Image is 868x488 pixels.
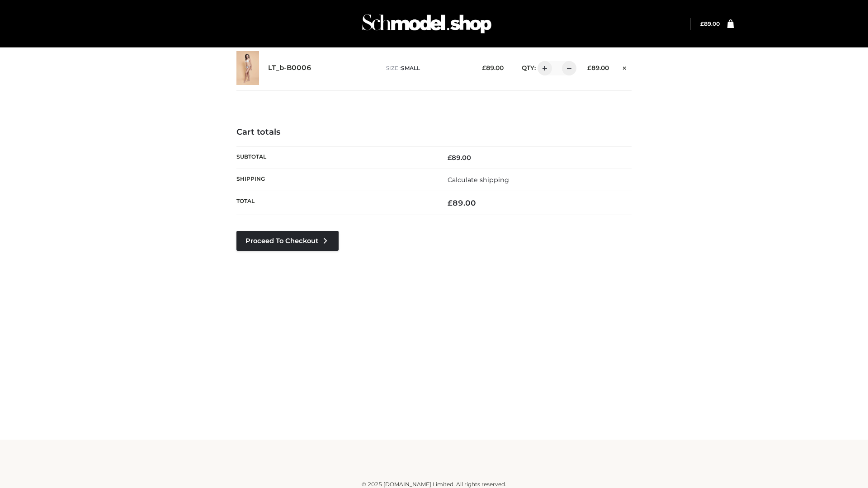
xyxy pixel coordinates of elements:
a: Calculate shipping [448,176,509,184]
span: £ [482,64,486,71]
bdi: 89.00 [482,64,504,71]
th: Subtotal [236,146,434,169]
span: £ [448,198,453,207]
bdi: 89.00 [587,64,609,71]
bdi: 89.00 [700,20,720,27]
a: £89.00 [700,20,720,27]
p: size : [386,64,468,72]
span: £ [700,20,704,27]
div: QTY: [513,61,573,75]
a: LT_b-B0006 [268,64,311,72]
bdi: 89.00 [448,198,476,207]
span: SMALL [401,65,420,71]
a: Proceed to Checkout [236,231,339,251]
a: Remove this item [618,61,632,73]
span: £ [587,64,591,71]
th: Total [236,191,434,215]
h4: Cart totals [236,127,632,137]
span: £ [448,154,452,162]
img: Schmodel Admin 964 [359,6,495,42]
th: Shipping [236,169,434,191]
bdi: 89.00 [448,154,471,162]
